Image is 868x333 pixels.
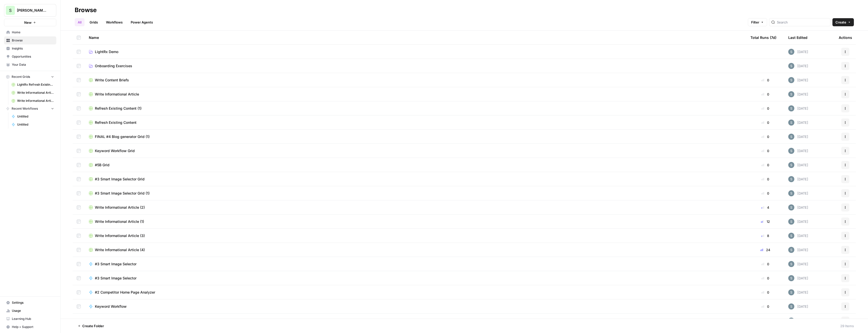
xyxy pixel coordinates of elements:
span: New [24,20,32,25]
div: [DATE] [788,219,808,225]
a: Grids [87,18,101,26]
a: Workflows [103,18,126,26]
div: [DATE] [788,318,808,324]
div: 4 [750,205,780,210]
span: Untitled [17,114,54,119]
span: Refresh Existing Content (1) [95,106,142,111]
a: All [75,18,85,26]
div: Last Edited [788,31,807,44]
a: LightRx Refresh Existing Content [9,81,56,89]
a: #3 Smart Image Selector [89,261,742,267]
button: Create Folder [75,322,107,330]
a: Insights [4,44,56,53]
div: 0 [750,134,780,139]
span: Learning Hub [12,317,54,321]
span: Refresh Existing Content [95,120,137,125]
div: [DATE] [788,233,808,239]
a: Learning Hub [4,315,56,323]
a: Your Data [4,61,56,69]
a: #5B Grid [89,162,742,168]
div: [DATE] [788,261,808,267]
span: Create [835,20,846,25]
div: [DATE] [788,120,808,126]
div: 0 [750,318,780,323]
span: Filter [751,20,759,25]
input: Search [777,20,828,25]
div: [DATE] [788,176,808,182]
div: 0 [750,177,780,182]
div: 0 [750,191,780,196]
span: Settings [12,300,54,305]
img: w7f6q2jfcebns90hntjxsl93h3td [788,204,794,210]
div: 0 [750,106,780,111]
span: [PERSON_NAME] Demo [17,8,47,13]
div: [DATE] [788,162,808,168]
img: w7f6q2jfcebns90hntjxsl93h3td [788,275,794,281]
span: LightRx Refresh Existing Content [17,82,54,87]
a: Settings [4,299,56,307]
div: 0 [750,92,780,97]
img: w7f6q2jfcebns90hntjxsl93h3td [788,247,794,253]
span: Write Informational Article [95,92,139,97]
div: 0 [750,304,780,309]
span: Write Informational Article (3) [95,233,145,238]
a: Write Informational Article [89,92,742,97]
div: 0 [750,120,780,125]
a: Keyword Workflow Grid [89,148,742,153]
img: w7f6q2jfcebns90hntjxsl93h3td [788,318,794,324]
div: Browse [75,6,97,14]
img: w7f6q2jfcebns90hntjxsl93h3td [788,176,794,182]
img: w7f6q2jfcebns90hntjxsl93h3td [788,77,794,83]
span: Usage [12,308,54,313]
a: Write Content Briefs [89,78,742,83]
img: w7f6q2jfcebns90hntjxsl93h3td [788,120,794,126]
button: Recent Workflows [4,105,56,112]
div: 0 [750,276,780,281]
div: [DATE] [788,134,808,140]
span: Write Informational Article (1) [17,99,54,103]
span: Recent Grids [12,75,30,79]
a: Write Informational Article (1) [89,219,742,224]
img: w7f6q2jfcebns90hntjxsl93h3td [788,134,794,140]
a: #2 Competitor Home Page Analyzer [89,290,742,295]
img: w7f6q2jfcebns90hntjxsl93h3td [788,162,794,168]
div: [DATE] [788,91,808,97]
a: Power Agents [128,18,156,26]
a: Home [4,28,56,36]
a: Refresh Existing Content [89,120,742,125]
span: Write Informational Article (4) [95,247,145,252]
span: Keyword Workflow [95,304,127,309]
span: FINAL #4 Blog generator Grid (1) [95,134,150,139]
div: 12 [750,219,780,224]
div: 0 [750,78,780,83]
button: Filter [748,18,767,26]
div: 0 [750,261,780,267]
button: Workspace: Shanil Demo [4,4,56,17]
span: Keyword Workflow Grid [95,148,135,153]
span: Onboarding Exercises [95,63,132,68]
img: w7f6q2jfcebns90hntjxsl93h3td [788,148,794,154]
div: [DATE] [788,289,808,295]
a: #3 Smart Image Selector [89,276,742,281]
img: w7f6q2jfcebns90hntjxsl93h3td [788,233,794,239]
div: 8 [750,233,780,238]
a: Refresh Existing Content (1) [89,106,742,111]
span: LightRx Demo [95,49,118,54]
a: Write Informational Article (2) [9,89,56,97]
span: Write Content Briefs [95,78,129,83]
div: [DATE] [788,303,808,310]
img: w7f6q2jfcebns90hntjxsl93h3td [788,219,794,225]
a: Usage [4,307,56,315]
div: Actions [839,31,852,44]
span: #2 Competitor Home Page Analyzer [95,290,155,295]
a: Onboarding Exercises [89,63,742,68]
img: w7f6q2jfcebns90hntjxsl93h3td [788,91,794,97]
a: Browse [4,36,56,44]
img: w7f6q2jfcebns90hntjxsl93h3td [788,190,794,196]
div: [DATE] [788,190,808,196]
a: Write Informational Article (2) [89,205,742,210]
div: Name [89,31,742,44]
button: Help + Support [4,323,56,331]
div: [DATE] [788,247,808,253]
span: #3 Smart Image Selector [95,276,137,281]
